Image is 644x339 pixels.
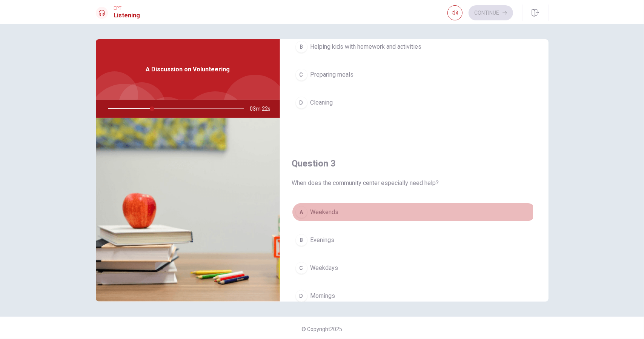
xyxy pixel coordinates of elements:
button: AWeekends [292,203,536,222]
span: EPT [114,6,140,11]
button: CWeekdays [292,259,536,277]
div: C [295,69,307,81]
img: A Discussion on Volunteering [96,118,280,302]
span: Cleaning [310,98,333,107]
div: A [295,206,307,218]
div: D [295,97,307,109]
button: DMornings [292,287,536,305]
h1: Listening [114,11,140,20]
button: CPreparing meals [292,65,536,84]
span: Mornings [310,291,335,300]
div: D [295,290,307,302]
div: B [295,41,307,53]
button: BHelping kids with homework and activities [292,37,536,56]
span: © Copyright 2025 [302,326,343,332]
span: Preparing meals [310,70,354,79]
span: Weekends [310,208,339,217]
span: A Discussion on Volunteering [146,65,230,74]
span: When does the community center especially need help? [292,179,536,188]
span: Evenings [310,236,335,245]
span: Weekdays [310,263,338,273]
button: BEvenings [292,231,536,250]
h4: Question 3 [292,157,536,169]
div: B [295,234,307,246]
div: C [295,262,307,274]
span: 03m 22s [250,100,277,118]
span: Helping kids with homework and activities [310,42,422,51]
button: DCleaning [292,93,536,112]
